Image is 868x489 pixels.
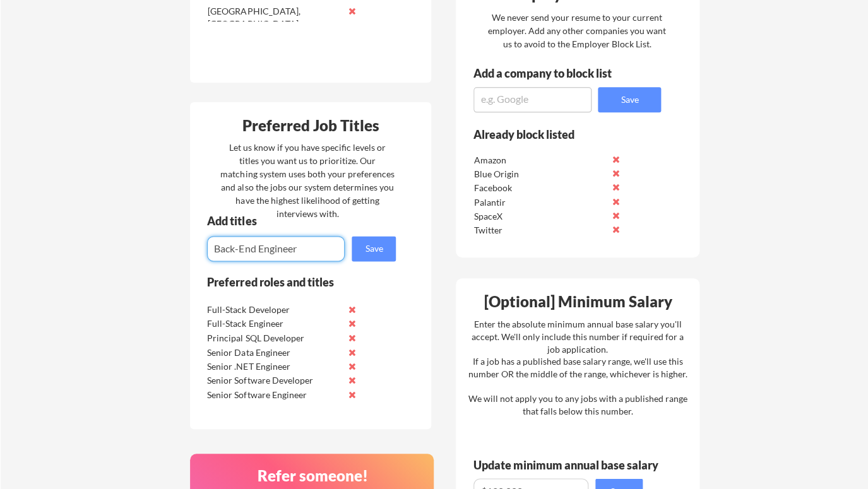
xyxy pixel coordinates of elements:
[207,388,340,401] div: Senior Software Engineer
[460,294,695,309] div: [Optional] Minimum Salary
[207,236,345,261] input: E.g. Senior Product Manager
[207,346,340,358] div: Senior Data Engineer
[207,276,379,288] div: Preferred roles and titles
[207,215,385,227] div: Add titles
[473,210,607,223] div: SpaceX
[468,318,687,417] div: Enter the absolute minimum annual base salary you'll accept. We'll only include this number if re...
[207,360,340,372] div: Senior .NET Engineer
[207,317,340,330] div: Full-Stack Engineer
[473,459,662,470] div: Update minimum annual base salary
[193,118,428,133] div: Preferred Job Titles
[598,87,661,112] button: Save
[352,236,396,261] button: Save
[473,154,607,167] div: Amazon
[207,331,340,344] div: Principal SQL Developer
[473,182,607,194] div: Facebook
[473,224,607,237] div: Twitter
[195,468,430,483] div: Refer someone!
[473,68,631,79] div: Add a company to block list
[473,129,644,140] div: Already block listed
[208,5,341,30] div: [GEOGRAPHIC_DATA], [GEOGRAPHIC_DATA]
[220,141,394,220] div: Let us know if you have specific levels or titles you want us to prioritize. Our matching system ...
[473,168,607,180] div: Blue Origin
[207,303,340,316] div: Full-Stack Developer
[207,374,340,386] div: Senior Software Developer
[487,11,667,50] div: We never send your resume to your current employer. Add any other companies you want us to avoid ...
[473,196,607,209] div: Palantir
